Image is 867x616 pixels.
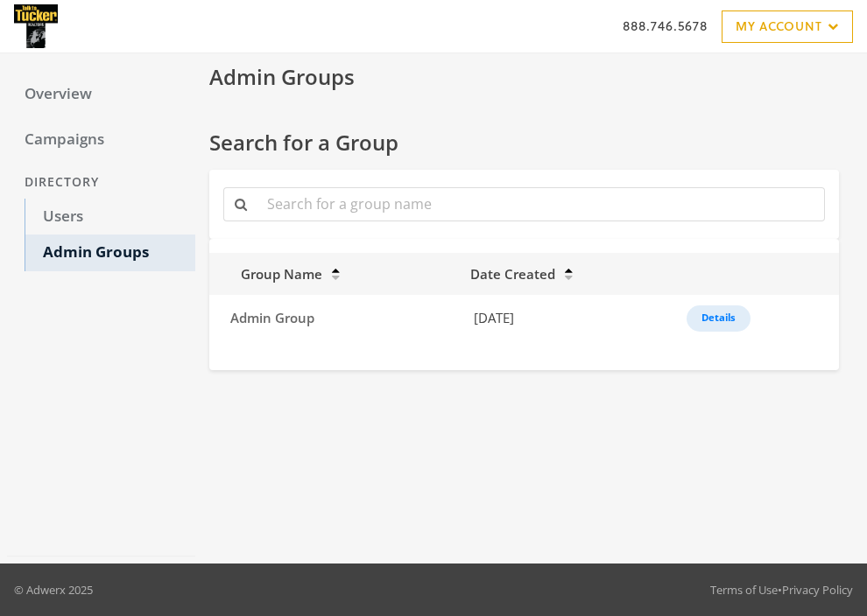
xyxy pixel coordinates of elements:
[710,582,778,598] a: Terms of Use
[710,581,853,598] div: •
[14,4,58,48] img: Adwerx
[14,581,93,598] p: © Adwerx 2025
[209,129,398,156] span: Search for a Group
[687,305,751,332] button: Details
[25,199,195,235] a: Users
[701,318,736,319] div: Details
[235,198,247,211] i: Search for a group name
[7,122,195,158] a: Campaigns
[7,166,195,199] div: Directory
[470,265,555,283] span: Date Created
[623,17,708,35] a: 888.746.5678
[25,234,195,271] a: Admin Groups
[209,60,355,93] span: Admin Groups
[220,265,322,283] span: Group Name
[782,582,853,598] a: Privacy Policy
[257,187,825,221] input: Search for a group name
[722,10,853,43] a: My Account
[230,309,314,326] span: Admin Group
[7,76,195,113] a: Overview
[460,295,676,342] td: [DATE]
